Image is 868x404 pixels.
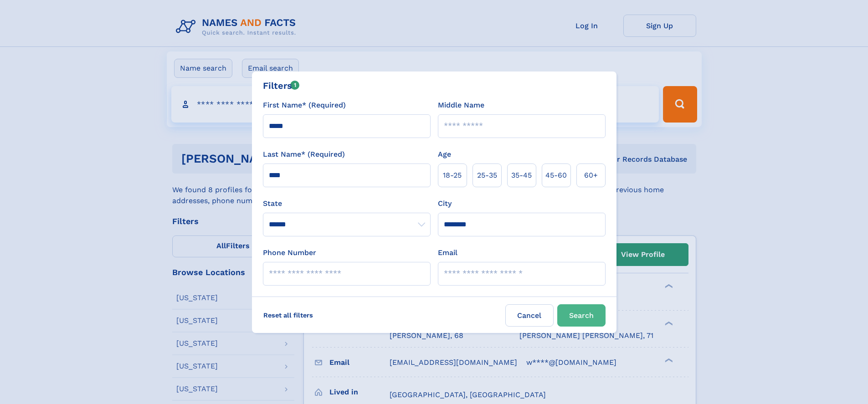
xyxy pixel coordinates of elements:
[545,170,567,181] span: 45‑60
[438,247,457,258] label: Email
[477,170,497,181] span: 25‑35
[584,170,598,181] span: 60+
[263,149,345,160] label: Last Name* (Required)
[438,198,452,209] label: City
[511,170,532,181] span: 35‑45
[557,304,606,327] button: Search
[263,79,300,92] div: Filters
[505,304,554,327] label: Cancel
[263,100,346,111] label: First Name* (Required)
[438,149,451,160] label: Age
[257,304,319,326] label: Reset all filters
[263,247,316,258] label: Phone Number
[438,100,484,111] label: Middle Name
[443,170,462,181] span: 18‑25
[263,198,431,209] label: State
